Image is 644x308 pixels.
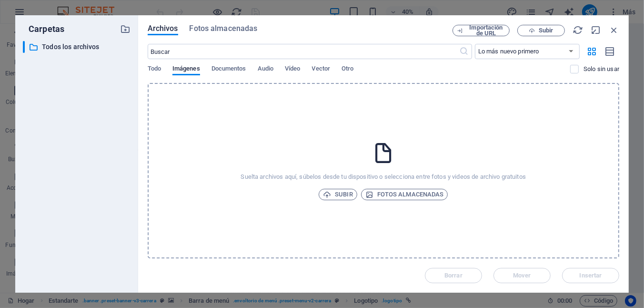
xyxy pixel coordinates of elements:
span: Fotos almacenadas [190,23,258,34]
button: Fotos almacenadas [361,189,448,200]
button: Subir [319,189,357,200]
span: Vector [312,63,331,76]
span: Importación de URL [467,25,505,36]
div: ​ [23,41,25,53]
span: Todo [148,63,161,76]
span: Documentos [211,63,246,76]
span: Archivos [148,23,178,34]
p: Todos los archivos [42,41,113,52]
i: Minimize [591,25,601,35]
p: Displays only files that are not in use on the website. Files added during this session can still... [584,65,619,73]
p: Suelta archivos aquí, súbelos desde tu dispositivo o selecciona entre fotos y videos de archivo g... [241,173,526,181]
button: Subir [517,25,565,36]
span: Otro [342,63,353,76]
i: Create new folder [120,24,131,34]
span: Imágenes [172,63,200,76]
i: Close [609,25,619,35]
font: Subir [335,189,352,200]
i: Reload [573,25,583,35]
input: Buscar [148,44,460,59]
span: Audio [258,63,273,76]
span: Subir [539,28,553,33]
button: Importación de URL [453,25,510,36]
p: Carpetas [23,23,64,35]
span: Vídeo [285,63,300,76]
font: Fotos almacenadas [377,189,444,200]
